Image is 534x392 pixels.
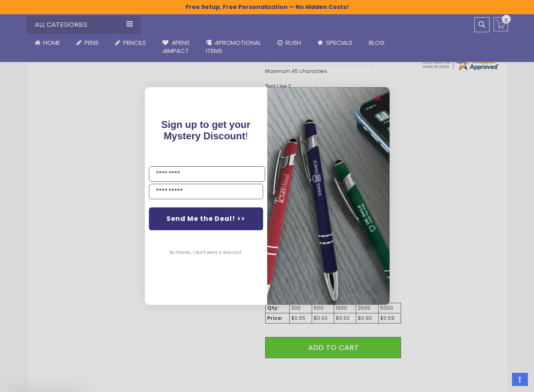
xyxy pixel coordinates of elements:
span: Sign up to get your Mystery Discount [161,119,250,141]
button: Close dialog [372,91,385,104]
button: No thanks, I don't want a discount. [165,242,246,263]
span: ! [161,119,250,141]
img: pop-up-image [267,87,390,304]
button: Send Me the Deal! >> [149,207,263,230]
